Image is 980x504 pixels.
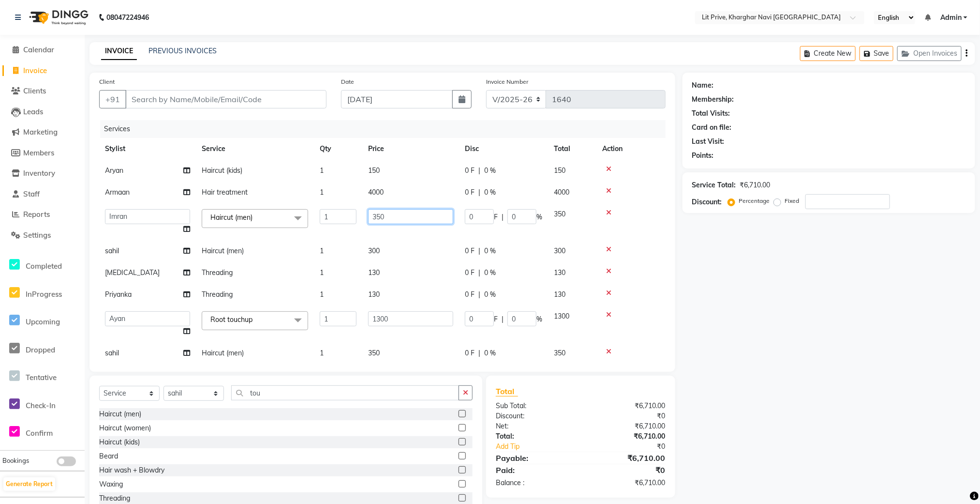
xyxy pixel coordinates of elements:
[99,451,118,461] div: Beard
[202,246,244,255] span: Haircut (men)
[23,107,43,116] span: Leads
[484,348,496,358] span: 0 %
[478,246,480,256] span: |
[368,188,384,197] span: 4000
[314,138,362,160] th: Qty
[252,315,257,324] a: x
[105,246,119,255] span: sahil
[502,314,504,324] span: |
[478,166,480,176] span: |
[554,166,565,175] span: 150
[99,77,115,86] label: Client
[100,120,673,138] div: Services
[465,187,475,198] span: 0 F
[2,65,82,76] a: Invoice
[554,246,565,255] span: 300
[536,314,542,324] span: %
[99,493,130,504] div: Threading
[23,66,47,75] span: Invoice
[210,213,252,222] span: Haircut (men)
[23,210,50,219] span: Reports
[26,261,62,271] span: Completed
[739,197,770,205] label: Percentage
[897,46,962,61] button: Open Invoices
[25,4,91,31] img: logo
[320,268,324,277] span: 1
[692,94,734,105] div: Membership:
[484,187,496,198] span: 0 %
[320,188,324,197] span: 1
[800,46,856,61] button: Create New
[2,86,82,97] a: Clients
[125,90,327,108] input: Search by Name/Mobile/Email/Code
[860,46,893,61] button: Save
[692,80,714,91] div: Name:
[596,138,666,160] th: Action
[554,312,569,321] span: 1300
[740,180,771,190] div: ₹6,710.00
[105,268,160,277] span: [MEDICAL_DATA]
[202,349,244,357] span: Haircut (men)
[692,137,725,147] div: Last Visit:
[202,166,242,175] span: Haircut (kids)
[478,290,480,300] span: |
[99,465,164,475] div: Hair wash + Blowdry
[580,464,672,476] div: ₹0
[368,268,380,277] span: 130
[580,452,672,464] div: ₹6,710.00
[368,349,380,357] span: 350
[26,317,60,326] span: Upcoming
[548,138,596,160] th: Total
[320,349,324,357] span: 1
[494,212,498,222] span: F
[484,290,496,300] span: 0 %
[320,290,324,299] span: 1
[489,401,580,411] div: Sub Total:
[23,168,55,178] span: Inventory
[554,268,565,277] span: 130
[484,246,496,256] span: 0 %
[231,385,459,400] input: Search or Scan
[580,421,672,431] div: ₹6,710.00
[23,86,46,95] span: Clients
[496,386,518,397] span: Total
[101,43,137,60] a: INVOICE
[341,77,354,86] label: Date
[3,477,55,491] button: Generate Report
[478,187,480,198] span: |
[202,188,248,197] span: Hair treatment
[23,189,40,199] span: Staff
[2,457,29,464] span: Bookings
[489,442,596,452] a: Add Tip
[23,127,58,137] span: Marketing
[580,401,672,411] div: ₹6,710.00
[536,212,542,222] span: %
[465,246,475,256] span: 0 F
[202,290,233,299] span: Threading
[26,401,56,410] span: Check-In
[692,197,722,207] div: Discount:
[23,148,54,157] span: Members
[320,166,324,175] span: 1
[2,230,82,241] a: Settings
[580,411,672,421] div: ₹0
[26,428,53,438] span: Confirm
[554,188,569,197] span: 4000
[105,188,130,197] span: Armaan
[692,122,732,133] div: Card on file:
[478,348,480,358] span: |
[2,127,82,138] a: Marketing
[465,166,475,176] span: 0 F
[494,314,498,324] span: F
[202,268,233,277] span: Threading
[26,345,55,354] span: Dropped
[692,180,736,190] div: Service Total:
[596,442,673,452] div: ₹0
[489,452,580,464] div: Payable:
[459,138,548,160] th: Disc
[692,151,714,161] div: Points:
[210,315,252,324] span: Root touchup
[99,138,196,160] th: Stylist
[2,168,82,179] a: Inventory
[99,423,151,433] div: Haircut (women)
